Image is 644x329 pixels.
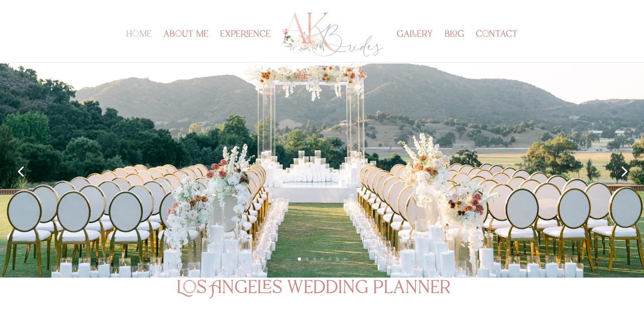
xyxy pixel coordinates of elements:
[126,31,152,62] a: home
[163,31,208,62] a: about me
[336,257,339,261] a: 6
[298,257,301,261] a: 1
[445,31,464,62] a: blog
[343,257,347,261] a: 7
[305,257,309,261] a: 2
[313,257,316,261] a: 3
[328,257,331,261] a: 5
[220,31,271,62] a: experience
[321,257,324,261] a: 4
[177,279,468,301] h1: Los Angeles wedding planner
[397,31,433,62] a: gallery
[280,10,385,59] img: Los Angeles Wedding Planner - AK Brides
[476,31,518,62] a: contact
